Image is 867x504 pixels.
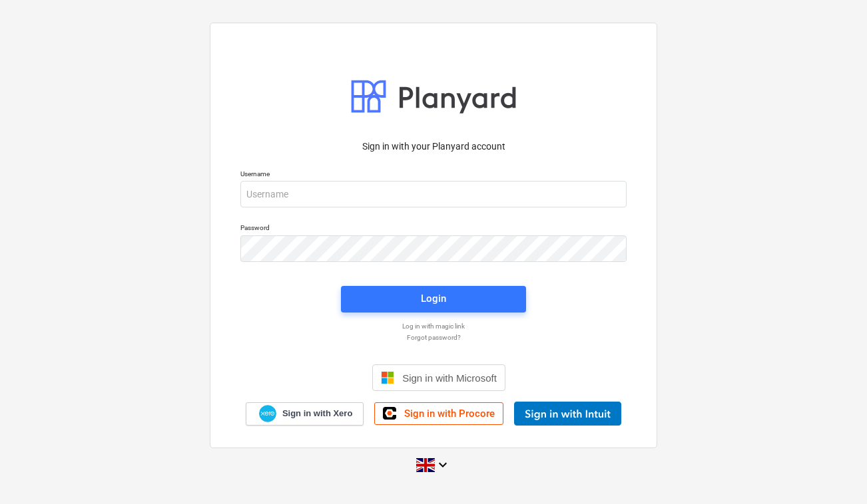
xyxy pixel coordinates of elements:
a: Forgot password? [234,333,633,342]
a: Sign in with Procore [374,402,503,425]
i: keyboard_arrow_down [435,457,451,473]
p: Password [240,223,627,235]
a: Log in with magic link [234,322,633,330]
p: Sign in with your Planyard account [240,140,627,154]
span: Sign in with Procore [404,408,495,420]
input: Username [240,181,627,207]
button: Login [341,286,526,313]
div: Login [421,290,446,307]
img: Microsoft logo [381,371,394,384]
span: Sign in with Microsoft [402,372,497,384]
a: Sign in with Xero [246,402,364,426]
span: Sign in with Xero [282,408,352,420]
img: Xero logo [259,405,276,423]
p: Username [240,170,627,181]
